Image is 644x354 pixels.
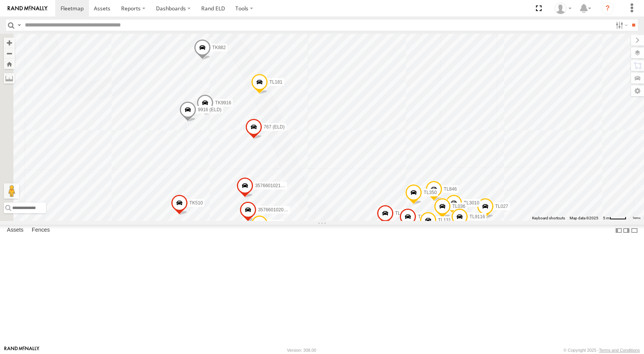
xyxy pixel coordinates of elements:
[424,190,437,195] span: TL350
[258,207,296,212] span: 357660102055035
[438,217,451,223] span: TL131
[395,211,408,216] span: TL346
[189,200,203,206] span: TK510
[287,348,316,352] div: Version: 308.00
[552,3,574,14] div: Monica Verdugo
[4,183,19,199] button: Drag Pegman onto the map to open Street View
[4,346,39,354] a: Visit our Website
[264,124,285,130] span: 767 (ELD)
[4,48,15,59] button: Zoom out
[452,204,465,209] span: TL036
[631,225,638,236] label: Hide Summary Table
[212,45,226,50] span: TK882
[255,183,293,188] span: 357660102199122
[532,216,565,221] button: Keyboard shortcuts
[563,348,640,352] div: © Copyright 2025 -
[632,216,641,219] a: Terms (opens in new tab)
[28,225,54,236] label: Fences
[615,225,623,236] label: Dock Summary Table to the Left
[4,38,15,48] button: Zoom in
[599,348,640,352] a: Terms and Conditions
[418,214,431,219] span: TL029
[570,216,598,220] span: Map data ©2025
[613,20,629,31] label: Search Filter Options
[623,225,630,236] label: Dock Summary Table to the Right
[16,20,22,31] label: Search Query
[269,79,283,85] span: TL181
[215,100,231,105] span: TK9916
[601,2,614,15] i: ?
[470,214,485,219] span: TL9116
[603,216,609,220] span: 5 m
[601,216,629,221] button: Map Scale: 5 m per 40 pixels
[495,204,508,209] span: TL027
[464,200,480,206] span: TL3010
[444,186,457,192] span: TL846
[8,6,48,11] img: rand-logo.svg
[198,107,221,112] span: 9916 (ELD)
[3,225,27,236] label: Assets
[4,73,15,84] label: Measure
[4,59,15,69] button: Zoom Home
[631,86,644,96] label: Map Settings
